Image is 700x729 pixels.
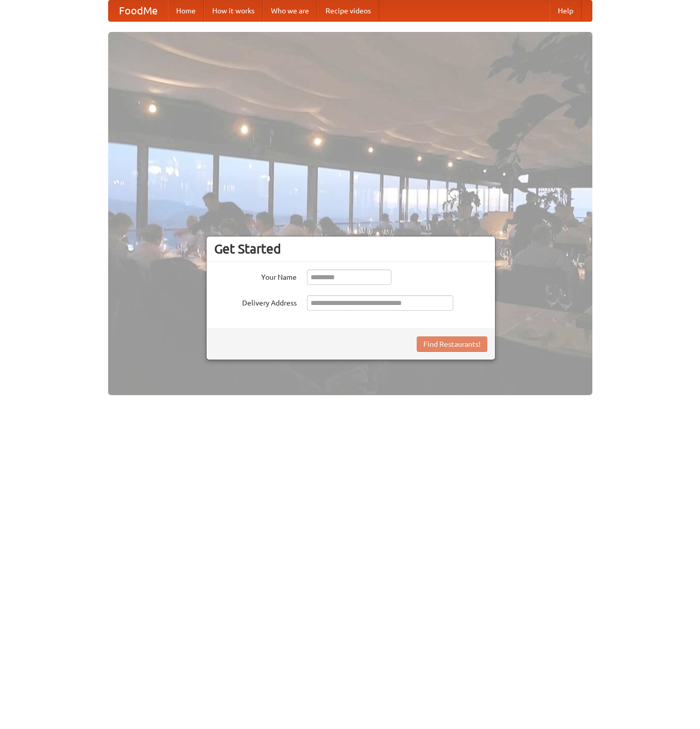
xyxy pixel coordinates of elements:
[109,1,168,21] a: FoodMe
[214,295,297,308] label: Delivery Address
[550,1,582,21] a: Help
[168,1,204,21] a: Home
[214,269,297,282] label: Your Name
[263,1,317,21] a: Who we are
[214,241,487,257] h3: Get Started
[417,336,487,352] button: Find Restaurants!
[317,1,379,21] a: Recipe videos
[204,1,263,21] a: How it works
